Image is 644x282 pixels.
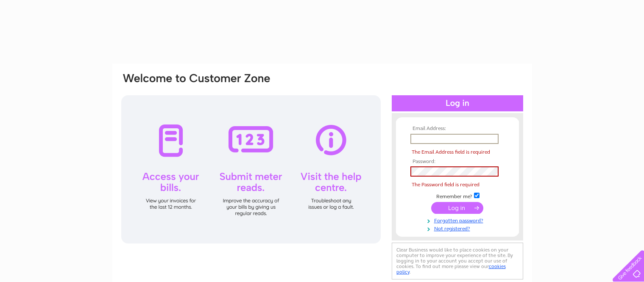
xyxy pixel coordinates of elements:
input: Submit [431,202,483,214]
div: Clear Business would like to place cookies on your computer to improve your experience of the sit... [392,243,523,279]
th: Password: [408,159,507,165]
a: cookies policy [396,263,506,275]
span: The Email Address field is required [412,149,490,155]
a: Forgotten password? [410,216,507,224]
th: Email Address: [408,126,507,132]
a: Not registered? [410,224,507,232]
span: The Password field is required [412,182,480,188]
td: Remember me? [408,191,507,200]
